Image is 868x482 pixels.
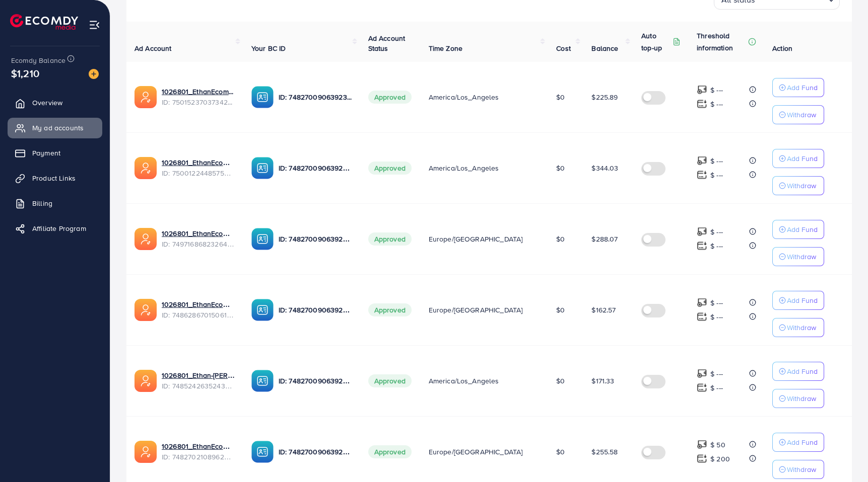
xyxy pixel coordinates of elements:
a: 1026801_EthanEcom-[PERSON_NAME]-US_1746258338528 [162,157,235,168]
button: Withdraw [772,318,824,337]
p: Withdraw [787,322,816,334]
p: $ --- [710,311,723,323]
p: ID: 7482700906392305672 [279,446,352,458]
img: image [89,69,99,79]
span: $1,210 [10,60,41,87]
button: Add Fund [772,433,824,452]
a: 1026801_EthanEcom-DUYEN_1745570619350 [162,228,235,238]
span: ID: 7500122448575234049 [162,168,235,178]
span: ID: 7485242635243913217 [162,381,235,391]
img: top-up amount [697,453,707,464]
span: $171.33 [591,376,614,386]
div: <span class='underline'>1026801_EthanEcom-DUYEN-US_1746258338528</span></br>7500122448575234049 [162,157,235,178]
img: top-up amount [697,368,707,379]
span: $0 [556,92,565,102]
span: ID: 7497168682326491153 [162,239,235,249]
span: ID: 7486286701506101249 [162,310,235,320]
img: ic-ba-acc.ded83a64.svg [251,228,274,250]
a: 1026801_EthanEcom_1742202367906 [162,441,235,451]
button: Withdraw [772,176,824,195]
img: top-up amount [697,382,707,393]
iframe: Chat [825,437,860,474]
p: Threshold information [697,30,746,54]
span: Affiliate Program [32,223,86,233]
span: Overview [32,98,62,108]
span: Billing [32,198,52,208]
p: Withdraw [787,463,816,475]
img: ic-ads-acc.e4c84228.svg [135,228,157,250]
span: America/Los_Angeles [429,163,499,173]
span: $0 [556,376,565,386]
span: Europe/[GEOGRAPHIC_DATA] [429,305,523,315]
p: Add Fund [787,436,818,448]
button: Withdraw [772,460,824,479]
a: Product Links [8,168,102,188]
div: <span class='underline'>1026801_EthanEcom_1742202367906</span></br>7482702108962275345 [162,441,235,462]
div: <span class='underline'>1026801_EthanEcom-THU-US_1746584597542</span></br>7501523703734288385 [162,87,235,107]
button: Add Fund [772,362,824,381]
img: ic-ads-acc.e4c84228.svg [135,157,157,179]
img: ic-ba-acc.ded83a64.svg [251,441,274,463]
p: $ --- [710,98,723,110]
span: Ad Account Status [368,33,406,53]
a: Overview [8,93,102,113]
span: Europe/[GEOGRAPHIC_DATA] [429,234,523,244]
img: top-up amount [697,226,707,237]
span: Approved [368,303,412,316]
img: ic-ba-acc.ded83a64.svg [251,299,274,321]
img: ic-ads-acc.e4c84228.svg [135,370,157,392]
p: $ --- [710,155,723,167]
span: Action [772,43,792,53]
img: ic-ads-acc.e4c84228.svg [135,86,157,108]
button: Withdraw [772,105,824,124]
span: $0 [556,447,565,457]
span: $162.57 [591,305,616,315]
a: Billing [8,193,102,213]
span: $225.89 [591,92,618,102]
a: 1026801_EthanEcom-THU-US_1746584597542 [162,87,235,97]
span: Approved [368,91,412,104]
button: Withdraw [772,389,824,408]
span: $0 [556,305,565,315]
span: Approved [368,374,412,387]
button: Add Fund [772,78,824,97]
span: ID: 7482702108962275345 [162,452,235,462]
a: 1026801_Ethan-[PERSON_NAME]-US_1742793868013 [162,370,235,380]
p: ID: 7482700906392305672 [279,162,352,174]
a: 1026801_EthanEcom-THU_1743036964605 [162,299,235,309]
img: top-up amount [697,311,707,322]
p: ID: 7482700906392305672 [279,91,352,103]
img: ic-ba-acc.ded83a64.svg [251,370,274,392]
a: My ad accounts [8,118,102,138]
span: Europe/[GEOGRAPHIC_DATA] [429,447,523,457]
img: ic-ba-acc.ded83a64.svg [251,86,274,108]
span: $288.07 [591,234,618,244]
span: Ecomdy Balance [11,55,65,65]
p: Withdraw [787,180,816,192]
span: ID: 7501523703734288385 [162,97,235,107]
button: Add Fund [772,220,824,239]
span: Payment [32,148,60,158]
span: Approved [368,162,412,175]
button: Withdraw [772,247,824,266]
div: <span class='underline'>1026801_EthanEcom-DUYEN_1745570619350</span></br>7497168682326491153 [162,228,235,249]
img: logo [10,14,78,30]
span: Cost [556,43,571,53]
span: Product Links [32,173,76,183]
span: Ad Account [135,43,172,53]
p: $ --- [710,169,723,181]
img: top-up amount [697,85,707,95]
img: top-up amount [697,297,707,308]
span: America/Los_Angeles [429,376,499,386]
span: $0 [556,234,565,244]
p: $ 200 [710,453,730,465]
div: <span class='underline'>1026801_Ethan-Tuyen-US_1742793868013</span></br>7485242635243913217 [162,370,235,391]
p: Add Fund [787,223,818,235]
p: $ --- [710,84,723,96]
span: My ad accounts [32,123,84,133]
span: $344.03 [591,163,618,173]
img: ic-ads-acc.e4c84228.svg [135,441,157,463]
p: Add Fund [787,152,818,165]
img: top-up amount [697,155,707,166]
